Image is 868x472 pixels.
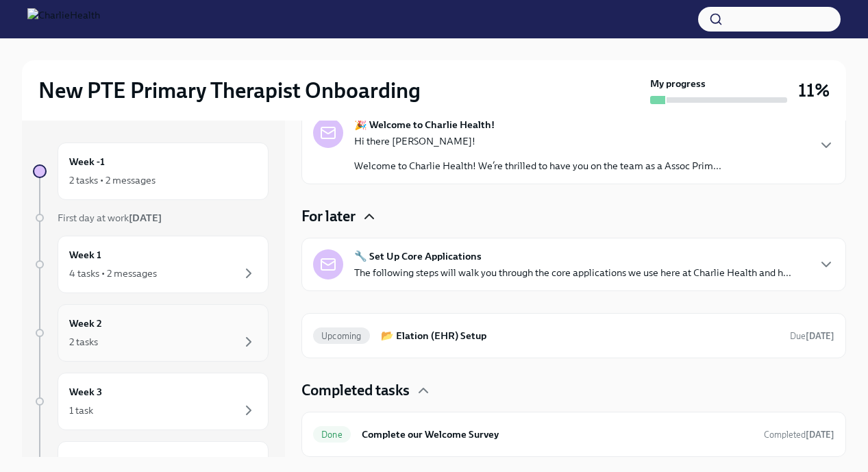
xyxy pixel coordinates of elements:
[301,206,846,227] div: For later
[313,331,370,341] span: Upcoming
[33,142,269,200] a: Week -12 tasks • 2 messages
[313,423,834,445] a: DoneComplete our Welcome SurveyCompleted[DATE]
[69,154,105,169] h6: Week -1
[650,77,706,90] strong: My progress
[69,453,103,468] h6: Week 4
[313,430,351,440] span: Done
[69,173,156,187] div: 2 tasks • 2 messages
[354,118,495,132] strong: 🎉 Welcome to Charlie Health!
[33,373,269,430] a: Week 31 task
[354,159,721,173] p: Welcome to Charlie Health! We’re thrilled to have you on the team as a Assoc Prim...
[354,134,721,148] p: Hi there [PERSON_NAME]!
[69,403,93,417] div: 1 task
[381,328,779,343] h6: 📂 Elation (EHR) Setup
[798,78,830,103] h3: 11%
[301,380,410,401] h4: Completed tasks
[806,430,834,440] strong: [DATE]
[38,77,421,104] h2: New PTE Primary Therapist Onboarding
[764,428,834,441] span: August 14th, 2025 16:08
[354,266,791,280] p: The following steps will walk you through the core applications we use here at Charlie Health and...
[764,430,834,440] span: Completed
[33,236,269,293] a: Week 14 tasks • 2 messages
[790,330,834,343] span: August 22nd, 2025 07:00
[301,206,356,227] h4: For later
[27,8,100,30] img: CharlieHealth
[69,335,98,349] div: 2 tasks
[806,331,834,341] strong: [DATE]
[69,384,102,399] h6: Week 3
[129,212,162,224] strong: [DATE]
[69,316,102,331] h6: Week 2
[69,247,101,262] h6: Week 1
[301,380,846,401] div: Completed tasks
[58,212,162,224] span: First day at work
[33,211,269,225] a: First day at work[DATE]
[69,266,157,280] div: 4 tasks • 2 messages
[790,331,834,341] span: Due
[313,325,834,347] a: Upcoming📂 Elation (EHR) SetupDue[DATE]
[33,304,269,362] a: Week 22 tasks
[354,249,482,263] strong: 🔧 Set Up Core Applications
[362,427,753,442] h6: Complete our Welcome Survey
